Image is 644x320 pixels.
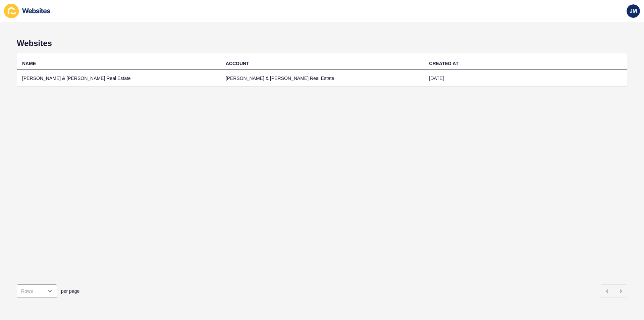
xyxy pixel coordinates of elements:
[17,70,220,87] td: [PERSON_NAME] & [PERSON_NAME] Real Estate
[226,60,249,67] div: ACCOUNT
[429,60,459,67] div: CREATED AT
[17,39,627,48] h1: Websites
[22,60,36,67] div: NAME
[424,70,627,87] td: [DATE]
[220,70,424,87] td: [PERSON_NAME] & [PERSON_NAME] Real Estate
[630,8,637,14] span: JM
[61,288,79,294] span: per page
[17,284,57,298] div: open menu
